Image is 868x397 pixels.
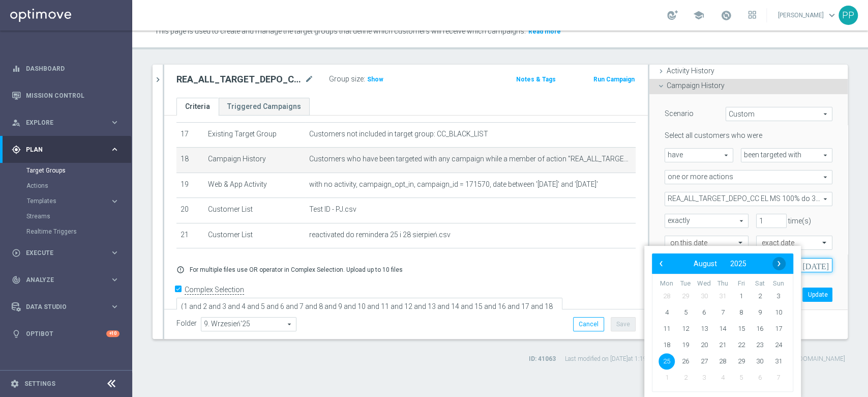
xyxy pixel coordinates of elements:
div: Data Studio [12,302,110,311]
span: 6 [752,370,768,386]
span: 2 [752,288,768,304]
div: PP [839,6,858,25]
i: keyboard_arrow_right [110,275,119,285]
button: Run Campaign [592,74,636,85]
span: 6 [696,304,712,321]
span: 1 [659,370,675,386]
span: 29 [677,288,694,304]
bs-datepicker-navigation-view: ​ ​ ​ [654,257,786,270]
span: 24 [770,337,787,353]
button: chevron_right [153,65,163,95]
span: 26 [677,353,694,370]
span: 10 [770,304,787,321]
th: weekday [769,279,788,288]
i: lightbulb [12,329,21,338]
td: 17 [176,122,204,148]
ng-select: on this date [665,236,749,250]
span: 2 [677,370,694,386]
td: 18 [176,148,204,173]
a: Actions [26,182,106,190]
span: 31 [770,353,787,370]
span: 16 [752,321,768,337]
label: Complex Selection [185,285,244,295]
td: 21 [176,223,204,248]
lable: Scenario [665,109,694,118]
span: 31 [714,288,731,304]
span: Activity History [667,67,714,75]
td: Campaign History [204,148,305,173]
span: 21 [714,337,731,353]
i: keyboard_arrow_right [110,248,119,258]
h2: REA_ALL_TARGET_DEPO_CC EL MS 100% do 300 PLN WT PUSH_080925 [176,73,303,86]
p: For multiple files use OR operator in Complex Selection. Upload up to 10 files [190,266,403,274]
span: 17 [770,321,787,337]
i: person_search [12,118,21,127]
button: track_changes Analyze keyboard_arrow_right [11,276,120,284]
th: weekday [695,279,713,288]
span: keyboard_arrow_down [826,10,837,21]
span: Customers who have been targeted with any campaign while a member of action "REA_ALL_TARGET_BET_C... [309,155,632,163]
i: mode_edit [305,73,314,86]
span: 3 [696,370,712,386]
a: Settings [24,381,55,387]
div: Realtime Triggers [26,224,131,239]
span: August [694,260,717,268]
button: › [772,257,786,270]
div: Target Groups [26,163,131,178]
span: Show [367,76,383,83]
span: 5 [733,370,750,386]
span: Templates [27,198,100,204]
i: error_outline [176,266,185,274]
span: 9 [752,304,768,321]
th: weekday [657,279,676,288]
span: 12 [677,321,694,337]
span: with no activity, campaign_opt_in, campaign_id = 171570, date between '[DATE]' and '[DATE]' [309,180,598,189]
div: Templates [27,198,110,204]
th: weekday [751,279,769,288]
span: 18 [659,337,675,353]
i: equalizer [12,64,21,73]
div: Templates [26,193,131,209]
button: Notes & Tags [515,74,556,85]
span: Plan [26,147,110,153]
span: 30 [752,353,768,370]
a: [PERSON_NAME]keyboard_arrow_down [777,8,839,23]
span: Execute [26,250,110,256]
div: gps_fixed Plan keyboard_arrow_right [11,146,120,154]
span: 27 [696,353,712,370]
ng-select: exact date [756,236,832,250]
span: 7 [770,370,787,386]
span: 3 [770,288,787,304]
th: weekday [732,279,751,288]
button: ‹ [654,257,668,270]
span: 19 [677,337,694,353]
span: Customers not included in target group: CC_BLACK_LIST [309,130,488,138]
span: 29 [733,353,750,370]
a: Dashboard [26,55,119,82]
span: 11 [659,321,675,337]
td: Customer List [204,223,305,248]
button: play_circle_outline Execute keyboard_arrow_right [11,249,120,257]
span: 5 [677,304,694,321]
button: lightbulb Optibot +10 [11,330,120,338]
span: 28 [659,288,675,304]
span: school [693,10,704,21]
div: Dashboard [12,55,119,82]
span: Analyze [26,277,110,283]
td: Customer List [204,198,305,223]
a: Streams [26,212,106,220]
i: chevron_right [153,75,163,84]
button: person_search Explore keyboard_arrow_right [11,119,120,127]
button: Cancel [573,317,604,331]
div: Plan [12,145,110,154]
a: Optibot [26,320,106,347]
span: This page is used to create and manage the target groups that define which customers will receive... [155,27,526,35]
span: 7 [714,304,731,321]
td: Existing Target Group [204,122,305,148]
button: Update [802,288,832,302]
a: Criteria [176,98,219,116]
